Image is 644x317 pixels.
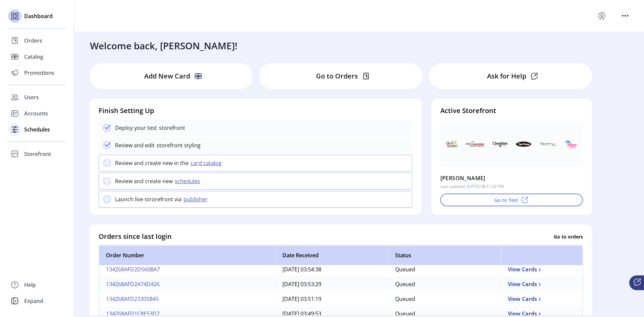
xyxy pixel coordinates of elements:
p: Review and create new [115,177,173,185]
h4: Finish Setting Up [99,106,412,116]
button: menu [596,10,607,21]
td: View Cards [501,292,583,306]
th: Order Number [99,245,275,265]
td: [DATE] 03:53:29 [275,277,388,292]
td: 134Z68AFD2A74D426 [99,277,275,292]
p: Add New Card [144,71,190,81]
p: Last updated: [DATE] 08:11:32 PM [440,183,504,190]
p: storefront styling [155,141,201,149]
p: Launch live strorefront via [115,195,181,203]
p: Go to orders [554,233,583,240]
td: [DATE] 03:54:38 [275,262,388,277]
span: Storefront [24,150,51,158]
span: Catalog [24,53,43,61]
button: card catalog [189,159,226,167]
h4: Active Storefront [440,106,583,116]
span: Users [24,93,39,101]
td: Queued [388,277,501,292]
span: Promotions [24,69,54,77]
p: Ask for Help [487,71,526,81]
button: menu [620,10,631,21]
p: storefront [157,124,185,132]
th: Date Received [275,245,388,265]
button: Go to Test [440,194,583,206]
button: publisher [181,195,212,203]
span: Accounts [24,109,48,117]
p: Deploy your test [115,124,157,132]
td: Queued [388,262,501,277]
h3: Welcome back, [PERSON_NAME]! [90,39,237,53]
p: Review and edit [115,141,155,149]
th: Status [388,245,501,265]
td: View Cards [501,262,583,277]
h4: Orders since last login [99,231,172,242]
span: Dashboard [24,12,53,20]
span: Schedules [24,125,50,134]
p: Go to Orders [316,71,358,81]
p: Review and create new in the [115,159,189,167]
span: Orders [24,37,42,45]
td: View Cards [501,277,583,292]
p: [PERSON_NAME] [440,173,485,183]
span: Expand [24,297,43,305]
td: Queued [388,292,501,306]
span: Help [24,281,36,289]
button: schedules [173,177,204,185]
td: 134Z68AFD23305B45 [99,292,275,306]
td: 134Z68AFD2D560BA7 [99,262,275,277]
td: [DATE] 03:51:19 [275,292,388,306]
